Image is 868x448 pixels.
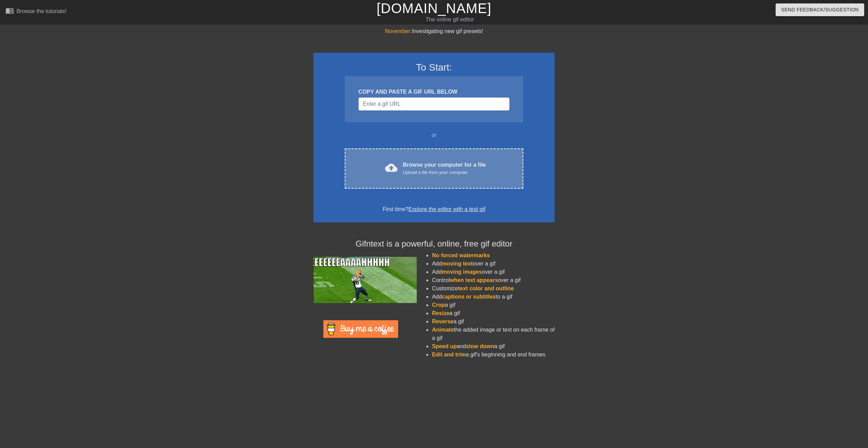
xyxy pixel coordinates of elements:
span: Edit and trim [432,352,466,357]
span: November: [385,28,412,34]
span: moving images [442,269,482,275]
img: football_small.gif [313,257,417,303]
span: menu_book [6,7,14,15]
a: Explore the editor with a test gif [408,206,485,212]
div: or [331,131,537,139]
li: Add over a gif [432,268,555,276]
input: Username [359,97,509,111]
a: Browse the tutorials! [6,7,67,17]
li: a gif [432,317,555,326]
span: moving text [442,261,473,267]
li: Add over a gif [432,260,555,268]
div: Browse the tutorials! [17,8,67,14]
span: Speed up [432,343,457,349]
span: text color and outline [458,285,514,291]
span: Animate [432,327,454,333]
span: slow down [466,343,494,349]
span: cloud_upload [385,162,397,174]
span: when text appears [450,277,498,283]
div: First time? [322,205,546,213]
li: Control over a gif [432,276,555,284]
div: COPY AND PASTE A GIF URL BELOW [359,88,509,96]
h3: To Start: [322,62,546,73]
div: Upload a file from your computer [403,169,486,176]
div: The online gif editor [293,15,606,24]
li: a gif [432,301,555,309]
li: a gif [432,309,555,317]
a: [DOMAIN_NAME] [376,1,491,16]
span: Resize [432,310,450,316]
li: Add to a gif [432,293,555,301]
div: Investigating new gif presets! [313,27,555,35]
span: Crop [432,302,445,308]
span: captions or subtitles [442,294,496,300]
span: No forced watermarks [432,252,490,258]
li: the added image or text on each frame of a gif [432,326,555,342]
img: Buy Me A Coffee [323,320,398,338]
div: Browse your computer for a file [403,161,486,176]
li: and a gif [432,342,555,351]
li: a gif's beginning and end frames [432,351,555,359]
span: Send Feedback/Suggestion [781,6,859,14]
li: Customize [432,284,555,293]
span: Reverse [432,319,453,324]
button: Send Feedback/Suggestion [776,3,864,16]
h4: Gifntext is a powerful, online, free gif editor [313,239,555,249]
